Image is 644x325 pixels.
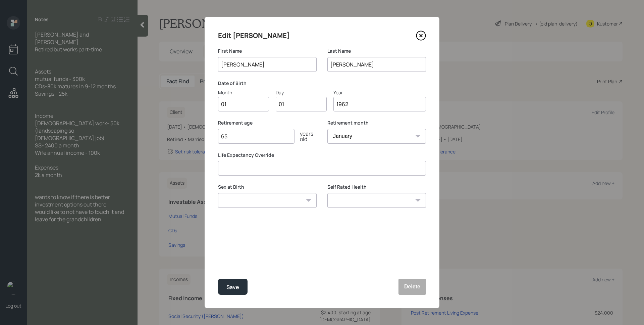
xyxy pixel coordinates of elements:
[218,152,426,158] label: Life Expectancy Override
[327,184,426,190] label: Self Rated Health
[218,89,269,96] div: Month
[327,120,426,126] label: Retirement month
[218,184,317,190] label: Sex at Birth
[218,48,317,54] label: First Name
[398,279,426,295] button: Delete
[218,30,290,41] h4: Edit [PERSON_NAME]
[294,131,317,142] div: years old
[276,97,327,111] input: Day
[226,283,239,292] div: Save
[276,89,327,96] div: Day
[218,97,269,111] input: Month
[218,120,317,126] label: Retirement age
[218,279,248,295] button: Save
[333,89,426,96] div: Year
[218,80,426,87] label: Date of Birth
[333,97,426,111] input: Year
[327,48,426,54] label: Last Name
